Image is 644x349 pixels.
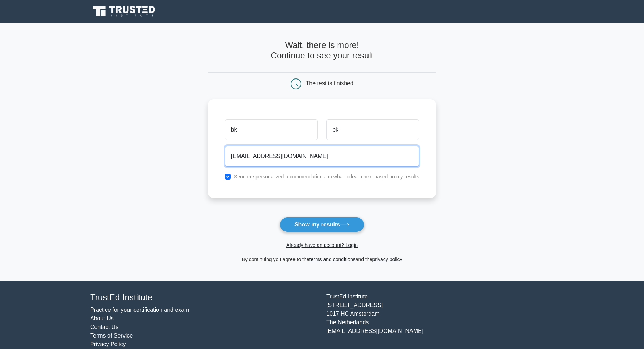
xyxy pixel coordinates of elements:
[225,119,318,140] input: First name
[309,257,356,262] a: terms and conditions
[225,146,419,167] input: Email
[234,174,419,180] label: Send me personalized recommendations on what to learn next based on my results
[286,242,358,248] a: Already have an account? Login
[90,307,189,313] a: Practice for your certification and exam
[90,341,126,347] a: Privacy Policy
[280,217,364,232] button: Show my results
[372,257,402,262] a: privacy policy
[306,80,353,86] div: The test is finished
[208,40,436,61] h4: Wait, there is more! Continue to see your result
[322,292,558,349] div: TrustEd Institute [STREET_ADDRESS] 1017 HC Amsterdam The Netherlands [EMAIL_ADDRESS][DOMAIN_NAME]
[90,324,118,330] a: Contact Us
[204,255,441,264] div: By continuing you agree to the and the
[90,292,318,303] h4: TrustEd Institute
[326,119,419,140] input: Last name
[90,333,133,339] a: Terms of Service
[90,315,114,321] a: About Us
